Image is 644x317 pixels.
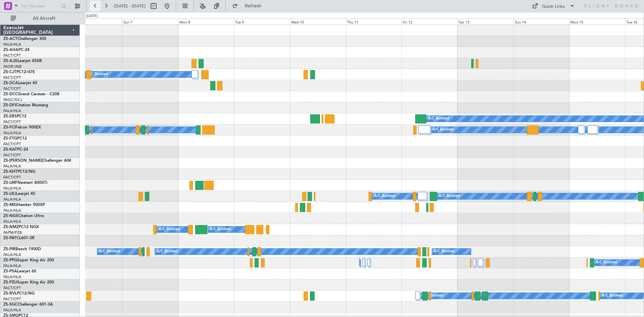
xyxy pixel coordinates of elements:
a: ZS-RVLPC12/NG [3,292,35,296]
a: ZS-SGCChallenger 601-3A [3,303,53,307]
div: Tue 9 [234,18,290,24]
span: ZS-FCI [3,125,15,129]
span: ZS-LMF [3,181,17,185]
a: FALA/HLA [3,263,21,268]
a: FALA/HLA [3,108,21,113]
span: ZS-AJD [3,59,17,63]
a: ZS-PIRBeech 1900D [3,247,41,251]
a: ZS-DCALearjet 45 [3,81,37,85]
div: Sun 14 [514,18,570,24]
span: ZS-LRJ [3,192,16,196]
a: FALA/HLA [3,219,21,224]
div: Sat 6 [66,18,122,24]
span: ZS-FTG [3,137,17,141]
a: ZS-LMFNextant 400XTi [3,181,47,185]
a: ZS-LRJLearjet 45 [3,192,35,196]
span: ZS-SGC [3,303,17,307]
span: ZS-PPG [3,258,17,262]
a: FALA/HLA [3,197,21,202]
a: FALA/HLA [3,252,21,257]
span: ZS-ERS [3,114,17,118]
div: A/C Booked [428,114,449,124]
div: A/C Booked [210,224,231,234]
div: Sun 7 [122,18,178,24]
a: FALA/HLA [3,274,21,279]
span: ZS-DFI [3,103,16,107]
div: A/C Booked [596,258,617,268]
a: FACT/CPT [3,142,21,147]
span: ZS-NGS [3,214,18,218]
a: ZS-PATCL601-3R [3,236,35,240]
a: FACT/CPT [3,297,21,302]
a: ZS-MIGHawker 900XP [3,203,45,207]
a: FAGC/GCJ [3,97,22,102]
div: Fri 12 [401,18,458,24]
span: ZS-RVL [3,292,17,296]
span: ZS-KAT [3,148,17,152]
div: Quick Links [542,3,565,10]
div: Mon 15 [569,18,625,24]
a: FAOR/JNB [3,64,21,69]
span: [DATE] - [DATE] [114,3,146,9]
div: Mon 8 [178,18,234,24]
a: ZS-PPGSuper King Air 200 [3,258,54,262]
span: ZS-NMZ [3,225,19,229]
a: ZS-[PERSON_NAME]Challenger 604 [3,159,71,163]
span: ZS-CJT [3,70,16,74]
a: FALA/HLA [3,164,21,169]
a: FACT/CPT [3,119,21,124]
a: ZS-AJDLearjet 45XR [3,59,42,63]
span: ZS-KHT [3,170,17,174]
div: A/C Booked [159,224,180,234]
div: A/C Booked [602,291,623,301]
a: ZS-KHTPC12/NG [3,170,35,174]
div: A/C Booked [422,291,443,301]
div: A/C Booked [374,191,395,201]
a: FACT/CPT [3,75,21,80]
a: ZS-DFICitation Mustang [3,103,48,107]
input: Trip Number [20,1,59,11]
div: A/C Booked [99,247,120,257]
span: ZS-AHA [3,48,18,52]
a: ZS-PZUSuper King Air 200 [3,280,54,284]
div: A/C Booked [432,125,453,135]
div: Sat 13 [458,18,514,24]
div: A/C Booked [439,191,460,201]
div: A/C Booked [434,247,455,257]
span: ZS-PZU [3,280,17,284]
span: ZS-PAT [3,236,16,240]
span: ZS-[PERSON_NAME] [3,159,42,163]
a: ZS-NGSCitation Ultra [3,214,44,218]
a: ZS-PSALearjet 60 [3,269,36,273]
a: FALA/HLA [3,308,21,313]
span: All Aircraft [17,16,71,21]
a: FACT/CPT [3,53,21,58]
a: ZS-CJTPC12/47E [3,70,35,74]
div: A/C Booked [87,69,108,80]
a: FALA/HLA [3,130,21,136]
a: ZS-NMZPC12 NGX [3,225,39,229]
div: [DATE] [86,13,98,19]
button: Quick Links [529,1,578,11]
a: FALA/HLA [3,186,21,191]
span: ZS-DCA [3,81,18,85]
a: ZS-AHAPC-24 [3,48,30,52]
span: ZS-PIR [3,247,15,251]
span: ZS-MIG [3,203,17,207]
a: FAPM/PZB [3,230,22,235]
div: A/C Booked [157,247,178,257]
a: ZS-ACTChallenger 300 [3,37,46,41]
a: FALA/HLA [3,42,21,47]
a: FALA/HLA [3,208,21,213]
a: ZS-FTGPC12 [3,137,27,141]
button: All Aircraft [7,13,73,24]
a: FACT/CPT [3,86,21,91]
span: ZS-ACT [3,37,17,41]
a: ZS-DCCGrand Caravan - C208 [3,92,59,96]
div: Thu 11 [346,18,402,24]
a: FACT/CPT [3,285,21,290]
span: ZS-PSA [3,269,17,273]
a: ZS-FCIFalcon 900EX [3,125,41,129]
a: FACT/CPT [3,153,21,158]
a: FACT/CPT [3,175,21,180]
